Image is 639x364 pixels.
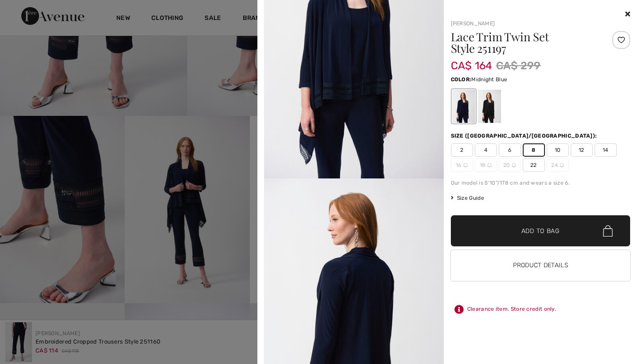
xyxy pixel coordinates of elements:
[451,194,484,202] span: Size Guide
[512,163,516,167] img: ring-m.svg
[571,143,593,157] span: 12
[523,143,545,157] span: 8
[451,158,473,172] span: 16
[451,31,600,54] h1: Lace Trim Twin Set Style 251197
[477,90,501,123] div: Black
[521,226,560,236] span: Add to Bag
[452,90,475,123] div: Midnight Blue
[547,143,569,157] span: 10
[471,76,507,83] span: Midnight Blue
[451,143,473,157] span: 2
[20,6,39,14] span: Help
[475,143,497,157] span: 4
[475,158,497,172] span: 18
[595,143,617,157] span: 14
[523,158,545,172] span: 22
[603,225,613,237] img: Bag.svg
[451,132,599,140] div: Size ([GEOGRAPHIC_DATA]/[GEOGRAPHIC_DATA]):
[487,163,492,167] img: ring-m.svg
[496,58,541,74] span: CA$ 299
[451,215,631,246] button: Add to Bag
[451,301,631,317] div: Clearance item. Store credit only.
[499,158,521,172] span: 20
[451,51,493,72] span: CA$ 164
[499,143,521,157] span: 6
[451,76,472,83] span: Color:
[451,20,495,27] a: [PERSON_NAME]
[547,158,569,172] span: 24
[463,163,468,167] img: ring-m.svg
[451,179,631,187] div: Our model is 5'10"/178 cm and wears a size 6.
[451,250,631,281] button: Product Details
[560,163,564,167] img: ring-m.svg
